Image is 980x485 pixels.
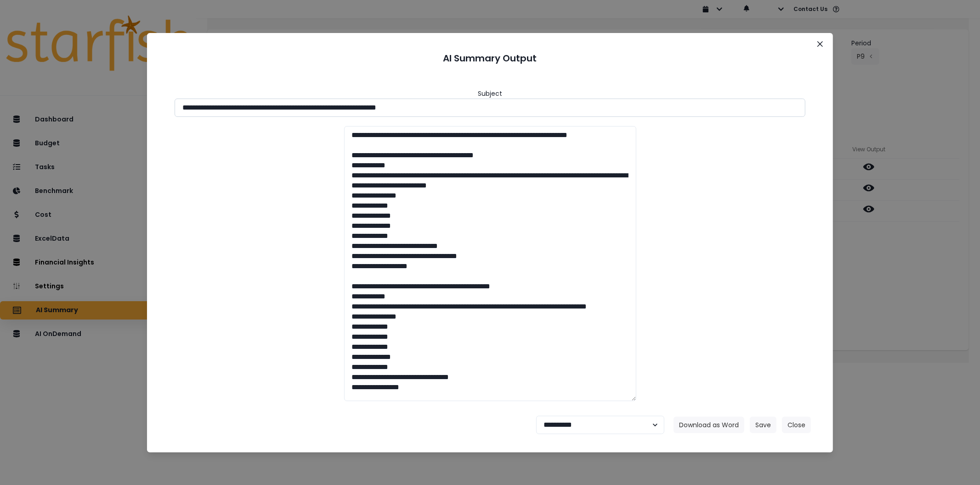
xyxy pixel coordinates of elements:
[158,44,822,72] header: AI Summary Output
[782,417,811,433] button: Close
[674,417,744,433] button: Download as Word
[750,417,776,433] button: Save
[813,37,827,51] button: Close
[478,89,502,99] header: Subject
